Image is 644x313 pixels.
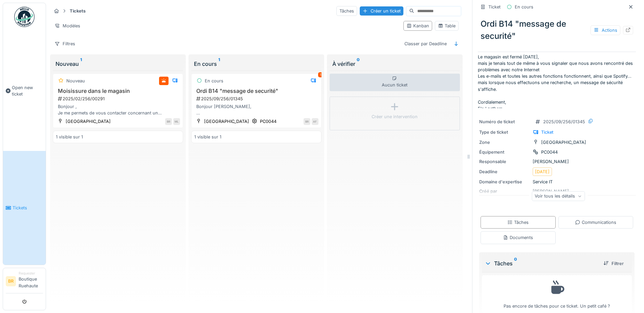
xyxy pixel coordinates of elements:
[336,6,357,16] div: Tâches
[165,118,172,125] div: BR
[304,118,310,125] div: BR
[406,23,429,29] div: Kanban
[479,158,635,165] div: [PERSON_NAME]
[330,74,460,91] div: Aucun ticket
[260,118,276,125] div: PC0044
[601,259,626,268] div: Filtrer
[66,118,111,125] div: [GEOGRAPHIC_DATA]
[360,6,403,16] div: Créer un ticket
[80,60,82,68] sup: 1
[479,179,635,185] div: Service IT
[13,205,43,211] span: Tickets
[485,259,598,267] div: Tâches
[357,60,360,68] sup: 0
[479,158,530,165] div: Responsable
[515,4,533,10] div: En cours
[535,168,550,175] div: [DATE]
[56,134,83,140] div: 1 visible sur 1
[438,23,456,29] div: Table
[194,88,318,94] h3: Ordi B14 "message de securité"
[6,271,43,293] a: BR RequesterBoutique Ruehaute
[332,60,457,68] div: À vérifier
[205,78,223,84] div: En cours
[514,259,517,267] sup: 0
[541,139,586,146] div: [GEOGRAPHIC_DATA]
[14,7,35,27] img: Badge_color-CXgf-gQk.svg
[401,39,450,49] div: Classer par Deadline
[51,39,78,49] div: Filtres
[19,271,43,276] div: Requester
[503,234,533,241] div: Documents
[194,60,319,68] div: En cours
[478,15,636,45] div: Ordi B14 "message de securité"
[66,78,85,84] div: Nouveau
[479,149,530,155] div: Équipement
[56,88,180,94] h3: Moisissure dans le magasin
[372,113,418,120] div: Créer une intervention
[56,103,180,116] div: Bonjour , Je me permets de vous contacter concernant un problème de moisissures présentes dans no...
[575,219,616,226] div: Communications
[541,149,558,155] div: PC0044
[479,168,530,175] div: Deadline
[541,129,553,135] div: Ticket
[318,72,323,77] div: 1
[3,151,46,265] a: Tickets
[488,4,501,10] div: Ticket
[479,179,530,185] div: Domaine d'expertise
[3,31,46,151] a: Open new ticket
[204,118,249,125] div: [GEOGRAPHIC_DATA]
[19,271,43,292] li: Boutique Ruehaute
[312,118,318,125] div: AF
[543,119,585,125] div: 2025/09/256/01345
[55,60,180,68] div: Nouveau
[218,60,220,68] sup: 1
[478,41,636,108] p: Bonjour [PERSON_NAME], Le magasin est fermé [DATE], mais je tenais tout de même à vous signaler q...
[479,129,530,135] div: Type de ticket
[6,276,16,286] li: BR
[67,8,88,14] strong: Tickets
[532,191,585,201] div: Voir tous les détails
[591,25,620,35] div: Actions
[194,103,318,116] div: Bonjour [PERSON_NAME], Le magasin est fermé [DATE], mais je tenais tout de même à vous signaler q...
[479,139,530,146] div: Zone
[196,96,318,102] div: 2025/09/256/01345
[507,219,529,226] div: Tâches
[57,96,180,102] div: 2025/02/256/00291
[12,84,43,97] span: Open new ticket
[479,119,530,125] div: Numéro de ticket
[194,134,221,140] div: 1 visible sur 1
[173,118,180,125] div: ML
[486,278,627,310] div: Pas encore de tâches pour ce ticket. Un petit café ?
[51,21,83,31] div: Modèles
